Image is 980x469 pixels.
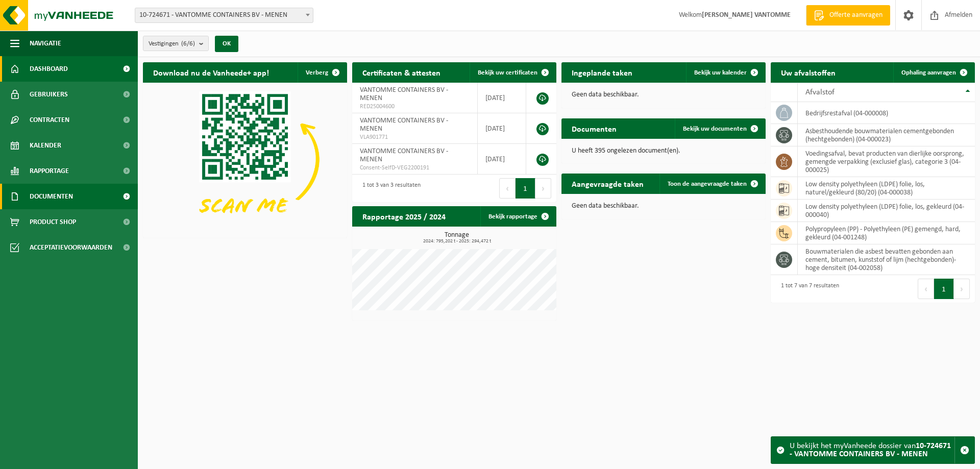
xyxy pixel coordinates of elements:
[954,279,970,299] button: Next
[561,174,654,193] h2: Aangevraagde taken
[771,62,846,82] h2: Uw afvalstoffen
[298,62,346,83] button: Verberg
[478,83,526,113] td: [DATE]
[561,118,627,138] h2: Documenten
[357,239,556,244] span: 2024: 795,202 t - 2025: 294,472 t
[360,103,470,111] span: RED25004600
[798,200,975,222] td: low density polyethyleen (LDPE) folie, los, gekleurd (04-000040)
[934,279,954,299] button: 1
[30,107,69,133] span: Contracten
[561,62,643,82] h2: Ingeplande taken
[357,177,421,200] div: 1 tot 3 van 3 resultaten
[135,8,313,23] span: 10-724671 - VANTOMME CONTAINERS BV - MENEN
[572,91,755,98] p: Geen data beschikbaar.
[143,83,347,236] img: Download de VHEPlus App
[806,5,890,26] a: Offerte aanvragen
[516,178,535,199] button: 1
[135,8,313,22] span: 10-724671 - VANTOMME CONTAINERS BV - MENEN
[360,86,448,102] span: VANTOMME CONTAINERS BV - MENEN
[805,88,835,96] span: Afvalstof
[30,184,73,209] span: Documenten
[798,177,975,200] td: low density polyethyleen (LDPE) folie, los, naturel/gekleurd (80/20) (04-000038)
[352,62,451,82] h2: Certificaten & attesten
[352,206,456,226] h2: Rapportage 2025 / 2024
[776,278,839,300] div: 1 tot 7 van 7 resultaten
[535,178,551,199] button: Next
[702,11,791,19] strong: [PERSON_NAME] VANTOMME
[686,62,765,83] a: Bekijk uw kalender
[798,222,975,244] td: polypropyleen (PP) - Polyethyleen (PE) gemengd, hard, gekleurd (04-001248)
[360,164,470,172] span: Consent-SelfD-VEG2200191
[149,36,195,52] span: Vestigingen
[181,40,195,47] count: (6/6)
[478,113,526,144] td: [DATE]
[30,158,69,184] span: Rapportage
[478,144,526,175] td: [DATE]
[790,437,954,463] div: U bekijkt het myVanheede dossier van
[694,69,747,76] span: Bekijk uw kalender
[470,62,555,83] a: Bekijk uw certificaten
[901,69,956,76] span: Ophaling aanvragen
[659,174,765,194] a: Toon de aangevraagde taken
[30,82,68,107] span: Gebruikers
[360,133,470,141] span: VLA901771
[798,244,975,275] td: bouwmaterialen die asbest bevatten gebonden aan cement, bitumen, kunststof of lijm (hechtgebonden...
[30,209,76,235] span: Product Shop
[668,181,747,187] span: Toon de aangevraagde taken
[798,124,975,146] td: asbesthoudende bouwmaterialen cementgebonden (hechtgebonden) (04-000023)
[798,102,975,124] td: bedrijfsrestafval (04-000008)
[572,203,755,210] p: Geen data beschikbaar.
[357,232,556,244] h3: Tonnage
[30,235,112,260] span: Acceptatievoorwaarden
[675,118,765,139] a: Bekijk uw documenten
[306,69,328,76] span: Verberg
[30,31,61,56] span: Navigatie
[798,146,975,177] td: voedingsafval, bevat producten van dierlijke oorsprong, gemengde verpakking (exclusief glas), cat...
[572,147,755,155] p: U heeft 395 ongelezen document(en).
[30,133,61,158] span: Kalender
[918,279,934,299] button: Previous
[827,10,885,20] span: Offerte aanvragen
[893,62,974,83] a: Ophaling aanvragen
[499,178,516,199] button: Previous
[143,36,209,51] button: Vestigingen(6/6)
[790,442,951,458] strong: 10-724671 - VANTOMME CONTAINERS BV - MENEN
[215,36,238,52] button: OK
[30,56,68,82] span: Dashboard
[683,126,747,132] span: Bekijk uw documenten
[360,117,448,133] span: VANTOMME CONTAINERS BV - MENEN
[360,147,448,163] span: VANTOMME CONTAINERS BV - MENEN
[478,69,537,76] span: Bekijk uw certificaten
[480,206,555,227] a: Bekijk rapportage
[143,62,279,82] h2: Download nu de Vanheede+ app!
